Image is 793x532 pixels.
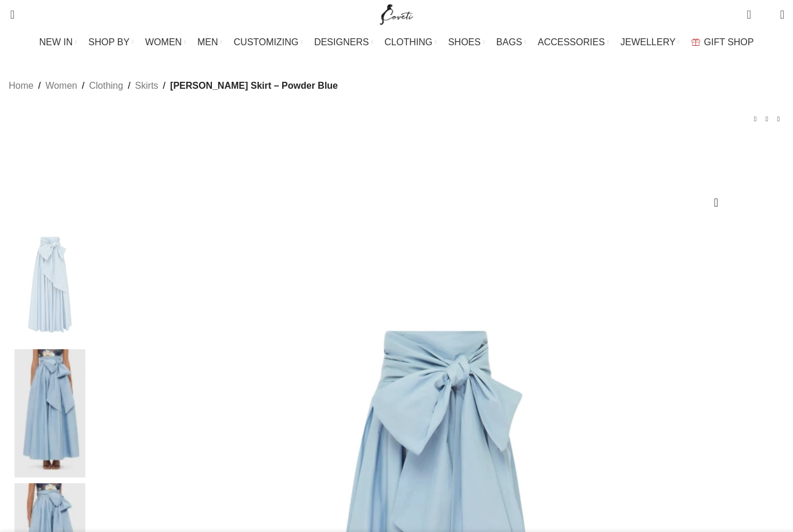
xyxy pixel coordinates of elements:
span: CLOTHING [384,37,432,48]
a: ACCESSORIES [538,31,609,54]
a: CUSTOMIZING [234,31,303,54]
img: Valerie Maxi Skirt - Powder Blue [15,215,85,343]
a: BAGS [496,31,526,54]
span: CUSTOMIZING [234,37,299,48]
a: NEW IN [39,31,77,54]
a: DESIGNERS [314,31,373,54]
a: CLOTHING [384,31,437,54]
a: Clothing [89,78,123,93]
div: My Wishlist [760,3,772,26]
span: [PERSON_NAME] Skirt – Powder Blue [170,78,338,93]
a: SHOP BY [88,31,134,54]
img: GiftBag [691,38,700,46]
a: 0 [741,3,756,26]
span: NEW IN [39,37,73,48]
span: 0 [748,6,756,15]
span: ACCESSORIES [538,37,605,48]
span: JEWELLERY [621,37,676,48]
a: Previous product [749,113,761,125]
span: WOMEN [145,37,182,48]
span: MEN [197,37,218,48]
a: SHOES [448,31,485,54]
span: 0 [762,12,771,20]
img: leo lin dress [15,349,85,477]
a: Home [9,78,34,93]
nav: Breadcrumb [9,78,338,93]
span: BAGS [496,37,522,48]
a: Search [3,3,15,26]
a: MEN [197,31,222,54]
span: SHOES [448,37,481,48]
div: Main navigation [3,31,790,54]
a: WOMEN [145,31,186,54]
a: GIFT SHOP [691,31,754,54]
span: GIFT SHOP [704,37,754,48]
a: Next product [773,113,784,125]
a: Site logo [377,9,416,19]
a: JEWELLERY [621,31,680,54]
span: DESIGNERS [314,37,369,48]
a: Women [45,78,77,93]
a: Skirts [135,78,158,93]
span: SHOP BY [88,37,129,48]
